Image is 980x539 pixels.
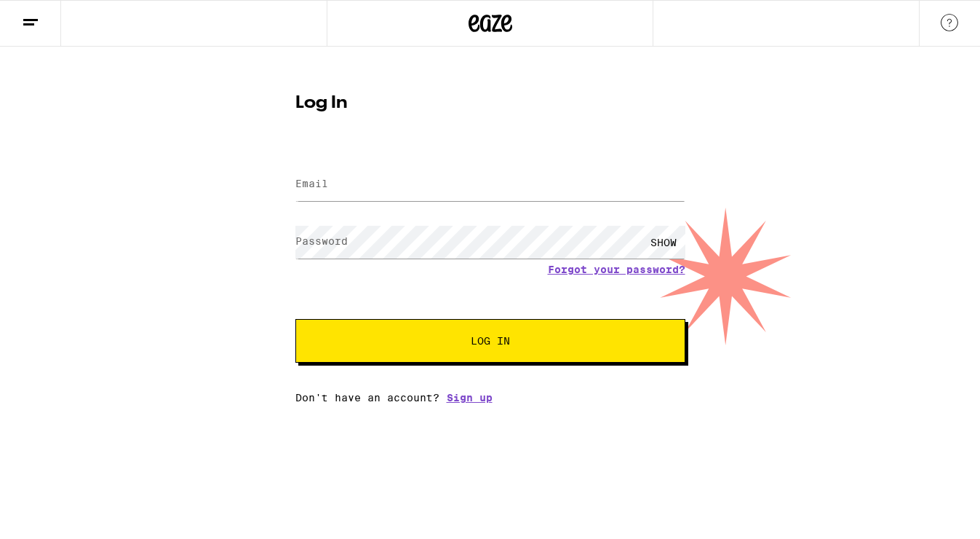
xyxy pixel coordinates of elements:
a: Sign up [447,392,493,404]
a: Forgot your password? [548,264,685,275]
h1: Log In [295,95,685,112]
button: Log In [295,319,685,363]
label: Email [295,178,328,189]
input: Email [295,168,685,201]
span: Log In [471,336,510,346]
div: Don't have an account? [295,392,685,404]
label: Password [295,235,348,247]
div: SHOW [642,226,685,259]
